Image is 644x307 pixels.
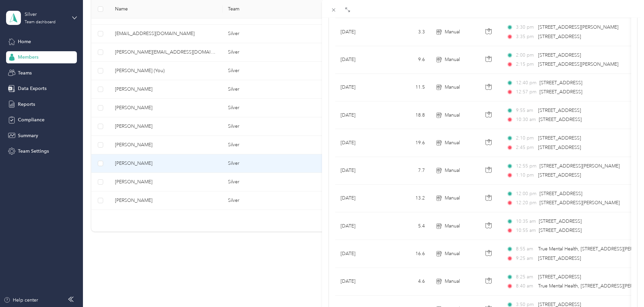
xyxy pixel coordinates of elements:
span: 8:40 am [516,282,535,290]
span: [STREET_ADDRESS] [539,80,582,86]
iframe: Everlance-gr Chat Button Frame [606,269,644,307]
td: [DATE] [335,185,386,212]
span: [STREET_ADDRESS] [538,135,581,141]
span: 10:35 am [516,218,536,225]
span: 2:15 pm [516,61,535,68]
span: Manual [445,56,460,63]
span: [STREET_ADDRESS] [539,191,582,196]
span: Manual [445,250,460,257]
span: [STREET_ADDRESS] [538,108,581,113]
span: 2:45 pm [516,144,535,151]
span: 8:55 am [516,245,535,253]
span: 12:57 pm [516,88,536,96]
span: [STREET_ADDRESS] [538,172,581,178]
span: [STREET_ADDRESS][PERSON_NAME] [539,163,620,169]
td: 18.8 [386,101,430,129]
td: [DATE] [335,18,386,46]
td: [DATE] [335,46,386,74]
span: [STREET_ADDRESS][PERSON_NAME] [538,61,618,67]
span: 10:55 am [516,227,536,234]
span: 3:30 pm [516,24,535,31]
span: [STREET_ADDRESS] [539,89,582,95]
span: [STREET_ADDRESS] [538,255,581,261]
span: [STREET_ADDRESS] [538,52,581,58]
span: 12:00 pm [516,190,536,197]
span: Manual [445,84,460,91]
td: 7.7 [386,157,430,185]
span: 12:40 pm [516,79,536,87]
td: [DATE] [335,240,386,268]
td: 3.3 [386,18,430,46]
span: Manual [445,194,460,202]
td: [DATE] [335,212,386,240]
td: [DATE] [335,74,386,101]
span: 2:10 pm [516,134,535,142]
td: 16.6 [386,240,430,268]
td: 19.6 [386,129,430,157]
span: 2:00 pm [516,52,535,59]
span: [STREET_ADDRESS][PERSON_NAME] [538,24,618,30]
span: Manual [445,139,460,147]
span: 1:10 pm [516,172,535,179]
span: 12:20 pm [516,199,536,207]
span: Manual [445,167,460,174]
span: 9:55 am [516,107,535,114]
span: [STREET_ADDRESS] [538,34,581,39]
td: [DATE] [335,157,386,185]
td: 5.4 [386,212,430,240]
td: [DATE] [335,129,386,157]
span: [STREET_ADDRESS] [539,117,582,122]
span: 9:25 am [516,255,535,262]
td: 11.5 [386,74,430,101]
td: [DATE] [335,268,386,296]
span: 12:55 pm [516,162,536,170]
span: Manual [445,222,460,230]
span: Manual [445,28,460,36]
span: 10:30 am [516,116,536,123]
span: Manual [445,278,460,285]
span: [STREET_ADDRESS] [539,218,582,224]
span: 8:25 am [516,273,535,281]
span: [STREET_ADDRESS] [538,274,581,280]
td: 4.6 [386,268,430,296]
span: [STREET_ADDRESS] [538,145,581,150]
td: 13.2 [386,185,430,212]
td: [DATE] [335,101,386,129]
span: 3:35 pm [516,33,535,40]
span: Manual [445,112,460,119]
span: [STREET_ADDRESS][PERSON_NAME] [539,200,620,206]
span: [STREET_ADDRESS] [539,227,582,233]
td: 9.6 [386,46,430,74]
